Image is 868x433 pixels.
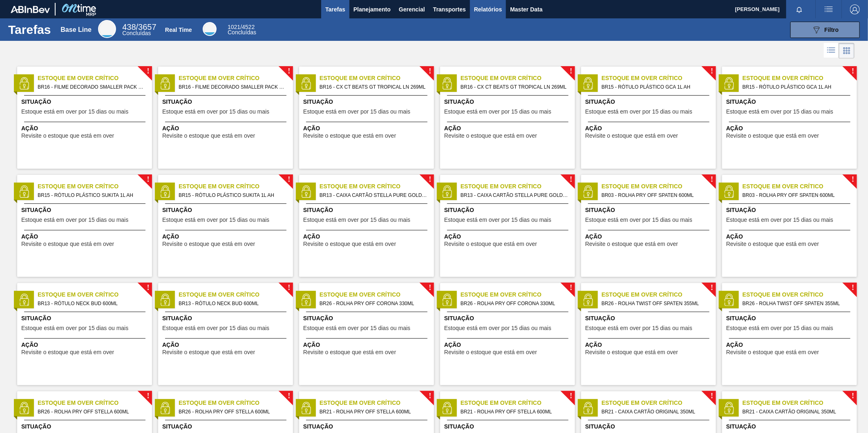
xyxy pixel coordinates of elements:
img: status [18,185,30,198]
span: Situação [162,206,291,214]
span: Estoque está em over por 15 dias ou mais [444,109,551,115]
span: Ação [444,124,573,133]
img: status [300,77,312,89]
div: Visão em Lista [824,43,839,58]
span: ! [852,285,854,291]
span: Gerencial [399,4,425,14]
span: BR26 - ROLHA TWIST OFF SPATEN 355ML [602,299,709,308]
span: Estoque em Over Crítico [743,74,857,83]
span: Estoque em Over Crítico [461,290,575,299]
img: status [723,77,735,89]
span: Estoque está em over por 15 dias ou mais [21,109,128,115]
span: Filtro [825,27,839,33]
span: Estoque está em over por 15 dias ou mais [585,217,692,223]
span: ! [288,285,290,291]
span: Situação [162,314,291,323]
span: Ação [585,341,714,349]
div: Real Time [165,27,192,33]
span: Ação [726,341,855,349]
span: Situação [726,422,855,431]
span: Situação [726,314,855,323]
span: Estoque em Over Crítico [179,74,293,83]
span: Situação [303,98,432,106]
span: Situação [444,314,573,323]
span: Estoque está em over por 15 dias ou mais [21,325,128,331]
span: Estoque em Over Crítico [602,74,716,83]
span: BR15 - RÓTULO PLÁSTICO GCA 1L AH [602,83,709,92]
span: ! [570,285,572,291]
span: ! [852,176,854,183]
span: Ação [162,341,291,349]
span: Situação [444,422,573,431]
span: Estoque está em over por 15 dias ou mais [726,325,833,331]
span: Ação [162,124,291,133]
span: ! [147,393,149,399]
span: Situação [21,314,150,323]
span: 438 [122,22,136,31]
img: status [582,77,594,89]
span: / 3657 [122,22,156,31]
img: status [723,402,735,414]
img: status [441,77,453,89]
div: Real Time [228,25,256,35]
span: ! [429,285,431,291]
span: Estoque em Over Crítico [320,182,434,191]
span: Revisite o estoque que está em over [162,241,255,247]
div: Base Line [98,20,116,38]
span: Revisite o estoque que está em over [585,241,678,247]
span: Estoque em Over Crítico [602,290,716,299]
span: Revisite o estoque que está em over [585,349,678,355]
img: Logout [850,4,860,14]
div: Visão em Cards [839,43,855,58]
img: TNhmsLtSVTkK8tSr43FrP2fwEKptu5GPRR3wAAAABJRU5ErkJggg== [11,6,50,13]
span: Concluídas [228,29,256,36]
span: Ação [444,232,573,241]
span: Planejamento [353,4,391,14]
img: status [582,185,594,198]
span: Situação [21,98,150,106]
span: Transportes [433,4,466,14]
span: Ação [303,341,432,349]
span: Estoque em Over Crítico [320,74,434,83]
img: userActions [824,4,834,14]
span: Concluídas [122,30,151,36]
span: BR21 - ROLHA PRY OFF STELLA 600ML [461,407,568,416]
span: BR26 - ROLHA PRY OFF CORONA 330ML [461,299,568,308]
span: Master Data [510,4,542,14]
span: Revisite o estoque que está em over [162,133,255,139]
span: BR16 - FILME DECORADO SMALLER PACK 269ML [179,83,286,92]
span: Ação [162,232,291,241]
span: ! [711,68,713,74]
span: ! [147,176,149,183]
span: Ação [444,341,573,349]
span: BR03 - ROLHA PRY OFF SPATEN 600ML [602,191,709,200]
span: Ação [726,124,855,133]
div: Real Time [203,22,217,36]
img: status [18,294,30,306]
span: Situação [585,422,714,431]
span: Estoque está em over por 15 dias ou mais [585,109,692,115]
span: Revisite o estoque que está em over [21,133,114,139]
span: Ação [21,341,150,349]
span: ! [288,176,290,183]
span: ! [711,176,713,183]
span: Relatórios [474,4,502,14]
span: Situação [162,422,291,431]
span: BR15 - RÓTULO PLÁSTICO SUKITA 1L AH [38,191,145,200]
button: Notificações [786,4,812,15]
span: Estoque em Over Crítico [743,399,857,407]
span: Revisite o estoque que está em over [303,349,396,355]
span: Situação [726,206,855,214]
span: ! [570,68,572,74]
span: Estoque está em over por 15 dias ou mais [303,325,410,331]
span: Estoque em Over Crítico [320,290,434,299]
span: Revisite o estoque que está em over [21,241,114,247]
span: Situação [444,98,573,106]
span: Situação [303,314,432,323]
span: Estoque em Over Crítico [743,290,857,299]
span: Revisite o estoque que está em over [726,349,819,355]
span: BR13 - CAIXA CARTÃO STELLA PURE GOLD 269ML [461,191,568,200]
span: Situação [303,206,432,214]
span: ! [429,393,431,399]
span: Estoque está em over por 15 dias ou mais [162,109,269,115]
